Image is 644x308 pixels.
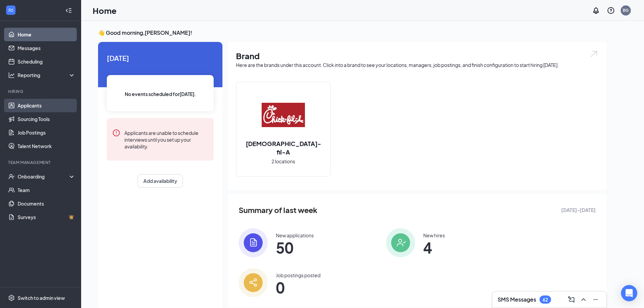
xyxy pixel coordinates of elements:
svg: Settings [8,294,15,301]
button: Add availability [138,174,183,188]
div: Here are the brands under this account. Click into a brand to see your locations, managers, job p... [236,62,598,68]
span: [DATE] [107,53,214,63]
span: No events scheduled for [DATE] . [125,90,196,98]
div: Switch to admin view [18,294,65,301]
a: Documents [18,197,75,210]
svg: UserCheck [8,173,15,180]
h2: [DEMOGRAPHIC_DATA]-fil-A [236,139,330,156]
h1: Home [93,5,117,16]
svg: QuestionInfo [607,6,615,15]
a: Sourcing Tools [18,112,75,126]
span: 4 [423,241,445,254]
div: Hiring [8,89,74,94]
a: Team [18,183,75,197]
svg: WorkstreamLogo [7,7,14,14]
a: Home [18,28,75,41]
svg: Analysis [8,72,15,78]
svg: ChevronUp [579,295,588,304]
div: Team Management [8,160,74,165]
span: [DATE] - [DATE] [561,206,596,214]
a: Applicants [18,99,75,112]
img: icon [386,228,415,257]
span: 0 [276,281,320,293]
div: New applications [276,232,314,239]
div: Onboarding [18,173,70,180]
div: Applicants are unable to schedule interviews until you set up your availability. [124,129,208,150]
button: Minimize [590,294,601,305]
svg: Notifications [592,6,600,15]
svg: Collapse [65,7,72,14]
button: ChevronUp [578,294,589,305]
img: open.6027fd2a22e1237b5b06.svg [590,50,598,58]
svg: Minimize [592,295,600,304]
h3: 👋 Good morning, [PERSON_NAME] ! [98,29,606,37]
a: SurveysCrown [18,210,75,224]
h3: SMS Messages [498,296,536,303]
span: 50 [276,241,314,254]
a: Job Postings [18,126,75,139]
img: icon [239,268,268,297]
svg: ComposeMessage [567,295,575,304]
svg: Error [112,129,120,137]
h1: Brand [236,50,598,62]
div: Reporting [18,72,76,78]
div: Job postings posted [276,272,320,279]
span: Summary of last week [239,204,317,216]
img: icon [239,228,268,257]
a: Messages [18,41,75,55]
div: Open Intercom Messenger [621,285,637,301]
span: 2 locations [271,158,295,165]
a: Talent Network [18,139,75,153]
div: BG [623,7,629,13]
div: 62 [543,297,548,303]
a: Scheduling [18,55,75,68]
img: Chick-fil-A [262,93,305,137]
div: New hires [423,232,445,239]
button: ComposeMessage [566,294,577,305]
